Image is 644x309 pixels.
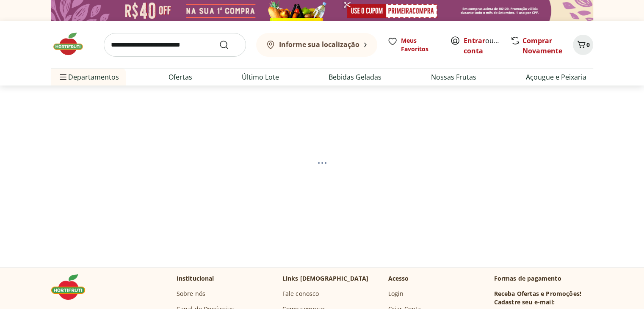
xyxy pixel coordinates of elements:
[494,274,593,283] p: Formas de pagamento
[51,31,94,57] img: Hortifruti
[431,72,476,82] a: Nossas Frutas
[177,290,205,298] a: Sobre nós
[282,274,369,283] p: Links [DEMOGRAPHIC_DATA]
[177,274,214,283] p: Institucional
[526,72,586,82] a: Açougue e Peixaria
[51,274,94,300] img: Hortifruti
[169,72,192,82] a: Ofertas
[282,290,319,298] a: Fale conosco
[464,36,510,55] a: Criar conta
[279,40,359,49] b: Informe sua localização
[387,36,440,53] a: Meus Favoritos
[388,274,409,283] p: Acesso
[494,290,581,298] h3: Receba Ofertas e Promoções!
[58,67,119,87] span: Departamentos
[242,72,279,82] a: Último Lote
[104,33,246,57] input: search
[58,67,68,87] button: Menu
[464,36,501,56] span: ou
[586,41,590,49] span: 0
[522,36,562,55] a: Comprar Novamente
[329,72,381,82] a: Bebidas Geladas
[401,36,440,53] span: Meus Favoritos
[494,298,555,306] h3: Cadastre seu e-mail:
[464,36,485,45] a: Entrar
[388,290,404,298] a: Login
[219,40,239,50] button: Submit Search
[573,35,593,55] button: Carrinho
[256,33,377,57] button: Informe sua localização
